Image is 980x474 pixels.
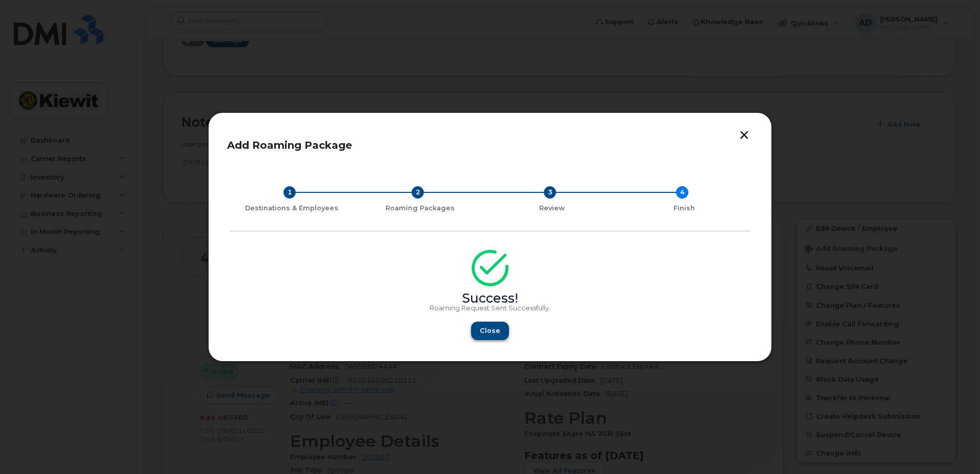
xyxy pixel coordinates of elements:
div: 2 [412,186,424,199]
span: Close [480,326,500,335]
span: Add Roaming Package [227,139,352,151]
div: Success! [230,294,750,303]
div: Review [490,204,614,212]
button: Close [471,322,509,340]
div: Roaming Packages [358,204,482,212]
div: 3 [544,186,556,199]
iframe: Messenger Launcher [935,429,972,466]
div: 1 [283,186,296,199]
div: Destinations & Employees [234,204,350,212]
p: Roaming Request Sent Successfully. [230,304,750,312]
